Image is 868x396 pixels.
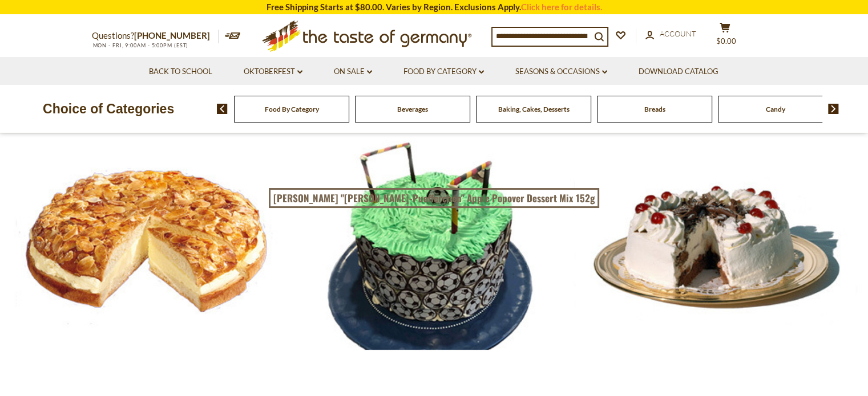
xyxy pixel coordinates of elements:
a: Baking, Cakes, Desserts [498,105,570,113]
span: $0.00 [716,36,736,46]
span: Account [660,29,696,38]
a: Breads [644,105,665,113]
p: Questions? [92,28,219,43]
a: Food By Category [403,66,484,78]
span: MON - FRI, 9:00AM - 5:00PM (EST) [92,42,189,48]
a: Seasons & Occasions [515,66,607,78]
a: [PHONE_NUMBER] [134,30,210,40]
a: Account [645,28,696,40]
a: Food By Category [265,105,319,113]
a: Candy [766,105,785,113]
a: Oktoberfest [244,66,302,78]
a: Back to School [149,66,212,78]
img: next arrow [828,104,839,114]
img: previous arrow [217,104,228,114]
a: [PERSON_NAME] "[PERSON_NAME]-Puefferchen" Apple Popover Dessert Mix 152g [269,188,599,209]
a: On Sale [334,66,372,78]
button: $0.00 [708,22,742,51]
a: Beverages [397,105,428,113]
a: Download Catalog [639,66,718,78]
a: Click here for details. [521,2,602,12]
